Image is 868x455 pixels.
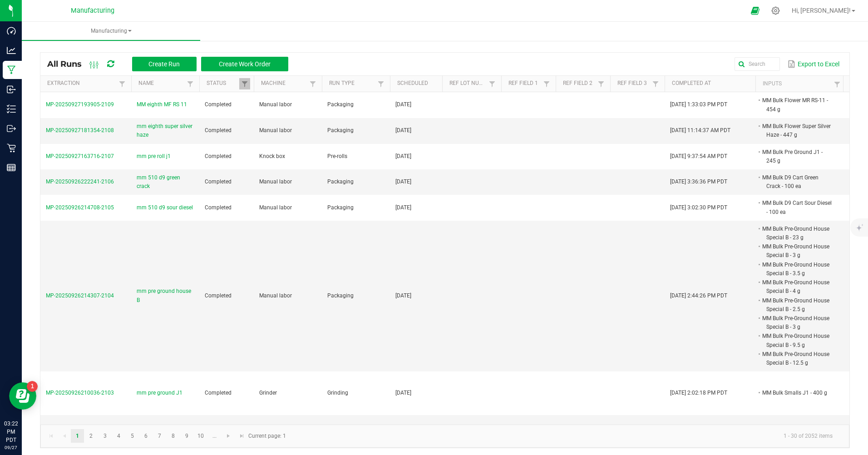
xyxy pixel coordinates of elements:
a: Ref Field 2Sortable [563,80,595,87]
a: ExtractionSortable [47,80,116,87]
span: MP-20250926210036-2103 [46,390,114,396]
span: Go to the last page [238,432,246,440]
a: Filter [596,78,607,89]
button: Export to Excel [785,56,842,72]
span: MP-20250927181354-2108 [46,127,114,134]
iframe: Resource center unread badge [27,381,38,392]
span: mm 510 d9 green crack [137,173,194,191]
a: Page 9 [180,429,193,443]
span: [DATE] [395,204,411,211]
iframe: Resource center [9,382,36,410]
inline-svg: Inventory [7,104,16,114]
a: Go to the last page [235,429,248,443]
li: MM Bulk Pre-Ground House Special B - 2.5 g [761,296,833,314]
span: Completed [205,390,232,396]
a: Page 3 [99,429,112,443]
span: Create Work Order [219,60,271,68]
button: Create Work Order [201,57,288,71]
a: Ref Field 1Sortable [508,80,541,87]
p: 09/27 [4,444,18,451]
a: Filter [650,78,661,89]
span: [DATE] [395,127,411,134]
span: Packaging [327,178,354,185]
span: [DATE] 3:02:30 PM PDT [670,204,727,211]
a: Page 10 [194,429,207,443]
span: Hi, [PERSON_NAME]! [792,7,851,14]
span: Knock box [259,153,285,159]
li: MM Bulk Flower MR RS-11 - 454 g [761,96,833,114]
a: Filter [307,78,318,89]
span: Grinder [259,390,277,396]
a: Page 1 [71,429,84,443]
span: [DATE] [395,178,411,185]
span: [DATE] 9:37:54 AM PDT [670,153,727,159]
div: Manage settings [770,6,781,15]
a: Page 7 [153,429,166,443]
span: Manual labor [259,204,292,211]
span: [DATE] 1:33:03 PM PDT [670,101,727,108]
li: MM Bulk Pre-Ground House Special B - 9.5 g [761,331,833,349]
a: Run TypeSortable [329,80,375,87]
span: Completed [205,292,232,299]
span: mm pre roll j1 [137,152,171,161]
span: Completed [205,204,232,211]
span: Packaging [327,292,354,299]
a: Go to the next page [222,429,235,443]
span: mm eighth super silver haze [137,122,194,139]
a: Filter [487,78,498,89]
li: MM Bulk Pre-Ground House Special B - 12.5 g [761,350,833,367]
a: Filter [832,79,843,90]
a: NameSortable [138,80,184,87]
li: MM Bulk Pre-Ground House Special B - 23 g [761,224,833,242]
a: Page 4 [112,429,125,443]
a: Completed AtSortable [672,80,752,87]
div: All Runs [47,56,295,72]
span: MP-20250926214307-2104 [46,292,114,299]
li: MM Bulk D9 Cart Sour Diesel - 100 ea [761,198,833,216]
a: StatusSortable [207,80,239,87]
span: MP-20250926214708-2105 [46,204,114,211]
th: Inputs [755,76,846,92]
a: Page 2 [84,429,98,443]
a: Filter [375,78,386,89]
li: MM Bulk Flower Super Silver Haze - 447 g [761,122,833,139]
inline-svg: Manufacturing [7,65,16,74]
a: Page 6 [139,429,153,443]
kendo-pager: Current page: 1 [40,425,849,448]
a: Ref Field 3Sortable [617,80,650,87]
inline-svg: Outbound [7,124,16,133]
li: MM Bulk Pre-Ground House Special B - 3 g [761,242,833,260]
span: [DATE] 2:44:26 PM PDT [670,292,727,299]
span: MP-20250926222241-2106 [46,178,114,185]
span: [DATE] 2:02:18 PM PDT [670,390,727,396]
span: MP-20250927163716-2107 [46,153,114,159]
span: Packaging [327,127,354,134]
span: Packaging [327,101,354,108]
span: mm pre ground J1 [137,389,182,397]
a: Page 5 [126,429,139,443]
span: [DATE] [395,153,411,159]
a: Ref Lot NumberSortable [449,80,486,87]
a: Manufacturing [22,22,200,41]
span: Completed [205,101,232,108]
span: [DATE] [395,390,411,396]
p: 03:22 PM PDT [4,420,18,444]
span: Completed [205,127,232,134]
span: MM eighth MF RS 11 [137,100,187,109]
a: Filter [541,78,552,89]
span: Manual labor [259,178,292,185]
span: Grinding [327,390,348,396]
kendo-pager-info: 1 - 30 of 2052 items [291,429,840,444]
li: MM Bulk D9 Cart Green Crack - 100 ea [761,173,833,191]
li: MM Bulk Pre Ground J1 - 245 g [761,148,833,165]
inline-svg: Inbound [7,85,16,94]
span: Manual labor [259,101,292,108]
a: MachineSortable [261,80,307,87]
span: mm pre ground house B [137,287,194,304]
inline-svg: Reports [7,163,16,172]
button: Create Run [132,57,197,71]
inline-svg: Retail [7,143,16,153]
li: MM Bulk Smalls J1 - 400 g [761,388,833,397]
span: Manual labor [259,292,292,299]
